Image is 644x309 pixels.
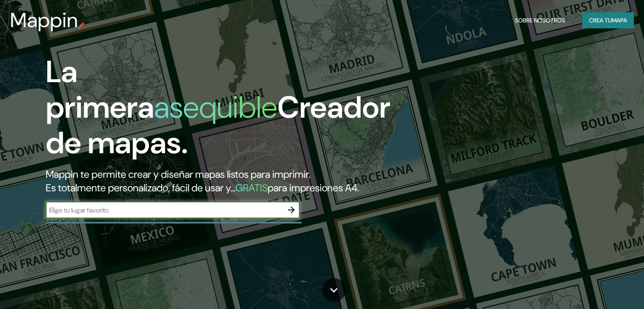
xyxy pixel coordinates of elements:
[511,12,569,28] button: Sobre nosotros
[235,181,268,194] font: GRATIS
[154,88,277,127] font: asequible
[46,52,154,127] font: La primera
[46,88,390,163] font: Creador de mapas.
[612,17,627,24] font: mapa
[46,205,283,215] input: Elige tu lugar favorito
[589,17,612,24] font: Crea tu
[268,181,359,194] font: para impresiones A4.
[46,168,310,181] font: Mappin te permite crear y diseñar mapas listos para imprimir.
[515,17,565,24] font: Sobre nosotros
[582,12,634,28] button: Crea tumapa
[78,22,85,29] img: pin de mapeo
[10,7,78,33] font: Mappin
[46,181,235,194] font: Es totalmente personalizado, fácil de usar y...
